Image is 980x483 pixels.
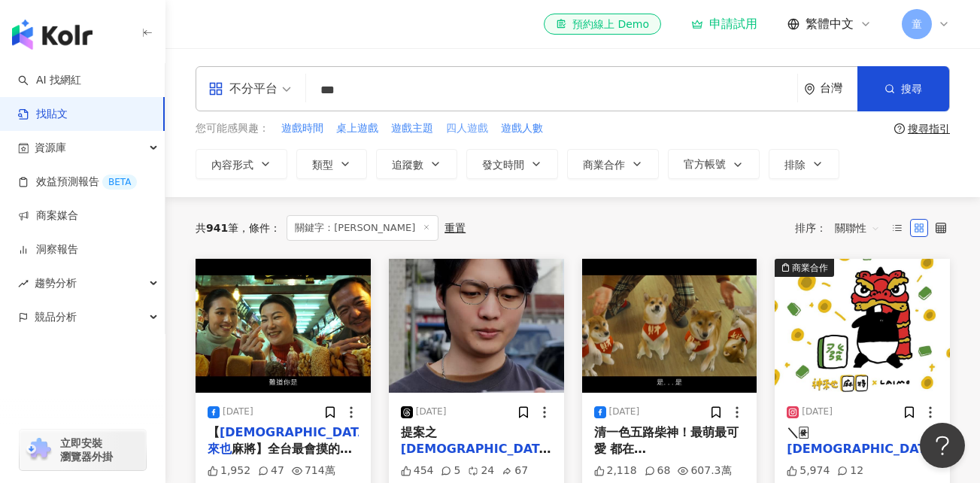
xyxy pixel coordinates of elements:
[24,438,53,462] img: chrome extension
[312,159,333,171] span: 類型
[691,17,757,32] a: 申請試用
[920,423,965,468] iframe: Help Scout Beacon - Open
[18,107,68,122] a: 找貼文
[583,159,625,171] span: 商業合作
[208,425,372,456] mark: [DEMOGRAPHIC_DATA]來也
[196,149,287,179] button: 內容形式
[804,84,815,95] span: environment
[446,121,488,136] span: 四人遊戲
[609,406,640,418] div: [DATE]
[795,216,888,240] div: 排序：
[792,260,828,275] div: 商業合作
[500,120,544,137] button: 遊戲人數
[35,266,77,300] span: 趨勢分析
[376,149,457,179] button: 追蹤數
[444,222,466,234] div: 重置
[668,149,760,179] button: 官方帳號
[912,16,922,32] span: 童
[292,463,335,478] div: 714萬
[18,175,137,190] a: 效益預測報告BETA
[18,278,29,289] span: rise
[206,222,228,234] span: 941
[208,425,220,439] span: 【
[468,463,494,478] div: 24
[787,463,830,478] div: 5,974
[556,17,649,32] div: 預約線上 Demo
[775,259,950,393] img: post-image
[208,463,250,478] div: 1,952
[287,215,438,241] span: 關鍵字：[PERSON_NAME]
[390,120,434,137] button: 遊戲主題
[802,406,833,418] div: [DATE]
[60,436,113,463] span: 立即安裝 瀏覽器外掛
[594,463,637,478] div: 2,118
[678,463,731,478] div: 607.3萬
[336,121,378,136] span: 桌上遊戲
[835,216,880,240] span: 關聯性
[196,222,238,234] div: 共 筆
[281,120,324,137] button: 遊戲時間
[223,406,253,418] div: [DATE]
[238,222,281,234] span: 條件 ：
[594,425,739,456] span: 清一色五路柴神！最萌最可愛 都在
[389,259,564,393] img: post-image
[20,430,146,470] a: chrome extension立即安裝 瀏覽器外掛
[684,158,726,170] span: 官方帳號
[775,259,950,393] button: 商業合作
[806,16,854,32] span: 繁體中文
[908,123,950,135] div: 搜尋指引
[901,83,922,95] span: 搜尋
[296,149,367,179] button: 類型
[784,159,806,171] span: 排除
[820,82,857,95] div: 台灣
[208,81,223,96] span: appstore
[894,123,905,134] span: question-circle
[645,463,671,478] div: 68
[441,463,460,478] div: 5
[196,259,371,393] img: post-image
[466,149,558,179] button: 發文時間
[482,159,524,171] span: 發文時間
[211,159,253,171] span: 內容形式
[416,406,447,418] div: [DATE]
[567,149,659,179] button: 商業合作
[35,300,77,334] span: 競品分析
[18,242,78,257] a: 洞察報告
[35,131,66,165] span: 資源庫
[208,77,278,101] div: 不分平台
[281,121,323,136] span: 遊戲時間
[18,73,81,88] a: searchAI 找網紅
[196,121,269,136] span: 您可能感興趣：
[501,121,543,136] span: 遊戲人數
[208,442,352,472] span: 麻將】全台最會摸的大姊！你有比她會摸嗎？🔥
[392,159,423,171] span: 追蹤數
[544,14,661,35] a: 預約線上 Demo
[258,463,284,478] div: 47
[582,259,757,393] img: post-image
[445,120,489,137] button: 四人遊戲
[335,120,379,137] button: 桌上遊戲
[401,442,554,472] mark: [DEMOGRAPHIC_DATA]來也
[12,20,93,50] img: logo
[787,442,939,472] mark: [DEMOGRAPHIC_DATA]來也
[18,208,78,223] a: 商案媒合
[857,66,949,111] button: 搜尋
[391,121,433,136] span: 遊戲主題
[837,463,863,478] div: 12
[401,463,434,478] div: 454
[401,425,437,439] span: 提案之
[502,463,528,478] div: 67
[787,425,809,439] span: ＼🀅
[769,149,839,179] button: 排除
